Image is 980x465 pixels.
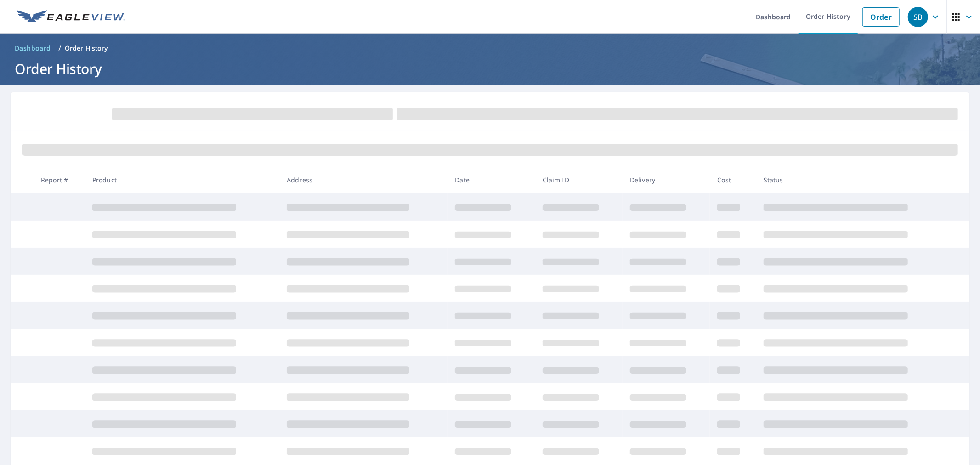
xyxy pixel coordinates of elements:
[448,166,535,193] th: Date
[11,41,55,56] a: Dashboard
[908,7,928,27] div: SB
[623,166,710,193] th: Delivery
[85,166,279,193] th: Product
[58,43,61,54] li: /
[11,59,969,78] h1: Order History
[756,166,951,193] th: Status
[17,10,125,24] img: EV Logo
[862,7,900,27] a: Order
[65,44,108,53] p: Order History
[15,44,51,53] span: Dashboard
[710,166,756,193] th: Cost
[535,166,623,193] th: Claim ID
[11,41,969,56] nav: breadcrumb
[279,166,448,193] th: Address
[34,166,85,193] th: Report #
